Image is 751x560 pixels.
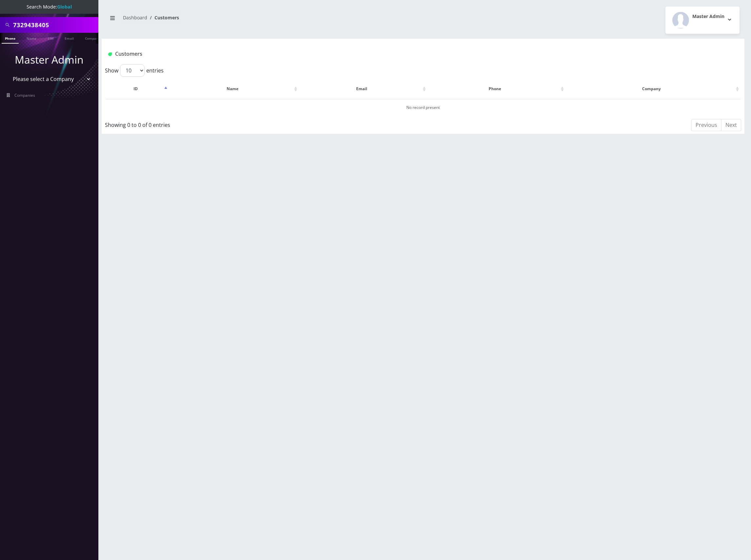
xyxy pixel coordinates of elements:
a: Next [721,119,741,131]
button: Master Admin [665,7,740,34]
a: Name [23,33,40,43]
td: No record present [106,99,741,116]
span: Search Mode: [27,4,72,10]
th: Name: activate to sort column ascending [170,79,299,98]
h2: Master Admin [692,14,724,19]
input: Search All Companies [13,19,97,31]
strong: Global [57,4,72,10]
a: Company [82,33,104,43]
a: Email [61,33,77,43]
label: Show entries [105,64,164,77]
h1: Customers [108,51,631,57]
select: Showentries [120,64,145,77]
a: Phone [2,33,19,44]
span: Companies [14,92,35,98]
th: Company: activate to sort column ascending [566,79,741,98]
a: SIM [44,33,57,43]
a: Dashboard [123,14,147,21]
div: Showing 0 to 0 of 0 entries [105,118,365,129]
th: ID: activate to sort column descending [106,79,169,98]
li: Customers [147,14,179,21]
th: Email: activate to sort column ascending [299,79,427,98]
nav: breadcrumb [107,11,418,30]
th: Phone: activate to sort column ascending [428,79,565,98]
a: Previous [691,119,721,131]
